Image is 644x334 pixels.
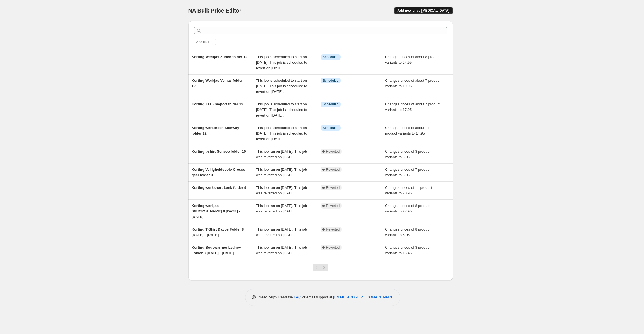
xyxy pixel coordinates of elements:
span: Reverted [326,185,340,190]
span: Reverted [326,204,340,208]
span: This job ran on [DATE]. This job was reverted on [DATE]. [256,227,307,237]
span: This job is scheduled to start on [DATE]. This job is scheduled to revert on [DATE]. [256,55,307,70]
span: Korting Jas Freeport folder 12 [192,102,243,106]
span: Korting Veiligheidspolo Cresco geel folder 9 [192,167,245,177]
span: Add filter [196,40,209,44]
span: This job is scheduled to start on [DATE]. This job is scheduled to revert on [DATE]. [256,126,307,141]
button: Add new price [MEDICAL_DATA] [394,7,453,14]
button: Add filter [194,39,216,45]
span: Korting werkjas [PERSON_NAME] 8 [DATE] - [DATE] [192,204,240,219]
span: NA Bulk Price Editor [188,8,241,14]
span: Reverted [326,227,340,232]
span: Korting werkshort Lenk folder 9 [192,185,246,190]
span: This job is scheduled to start on [DATE]. This job is scheduled to revert on [DATE]. [256,78,307,94]
span: Reverted [326,149,340,154]
span: or email support at [301,295,333,299]
span: Korting t-shirt Geneve folder 10 [192,149,246,154]
span: Korting Werkjas Velhas folder 12 [192,78,243,88]
span: Changes prices of 8 product variants to 16.45 [385,245,430,255]
span: Changes prices of 11 product variants to 20.95 [385,185,432,195]
span: This job ran on [DATE]. This job was reverted on [DATE]. [256,185,307,195]
span: Changes prices of about 11 product variants to 14.95 [385,126,429,135]
span: Changes prices of about 7 product variants to 19.95 [385,78,440,88]
span: Changes prices of 8 product variants to 6.95 [385,149,430,159]
span: Need help? Read the [259,295,294,299]
span: Reverted [326,167,340,172]
span: This job ran on [DATE]. This job was reverted on [DATE]. [256,167,307,177]
span: This job ran on [DATE]. This job was reverted on [DATE]. [256,245,307,255]
nav: Pagination [313,264,328,271]
a: [EMAIL_ADDRESS][DOMAIN_NAME] [333,295,394,299]
a: FAQ [294,295,301,299]
span: Korting werkbroek Stanway folder 12 [192,126,239,135]
span: Changes prices of about 7 product variants to 17.95 [385,102,440,112]
button: Next [320,264,328,271]
span: Korting Werkjas Zurich folder 12 [192,55,248,59]
span: Changes prices of about 8 product variants to 24.95 [385,55,440,65]
span: Korting Bodywarmer Lydney Folder 8 [DATE] - [DATE] [192,245,241,255]
span: This job ran on [DATE]. This job was reverted on [DATE]. [256,204,307,213]
span: Reverted [326,245,340,250]
span: Scheduled [323,78,339,83]
span: Scheduled [323,102,339,107]
span: Changes prices of 8 product variants to 5.95 [385,227,430,237]
span: Scheduled [323,55,339,59]
span: Add new price [MEDICAL_DATA] [397,8,449,13]
span: Korting T-Shirt Davos Folder 8 [DATE] - [DATE] [192,227,244,237]
span: This job is scheduled to start on [DATE]. This job is scheduled to revert on [DATE]. [256,102,307,117]
span: Scheduled [323,126,339,130]
span: This job ran on [DATE]. This job was reverted on [DATE]. [256,149,307,159]
span: Changes prices of 7 product variants to 5.95 [385,167,430,177]
span: Changes prices of 8 product variants to 27.95 [385,204,430,213]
